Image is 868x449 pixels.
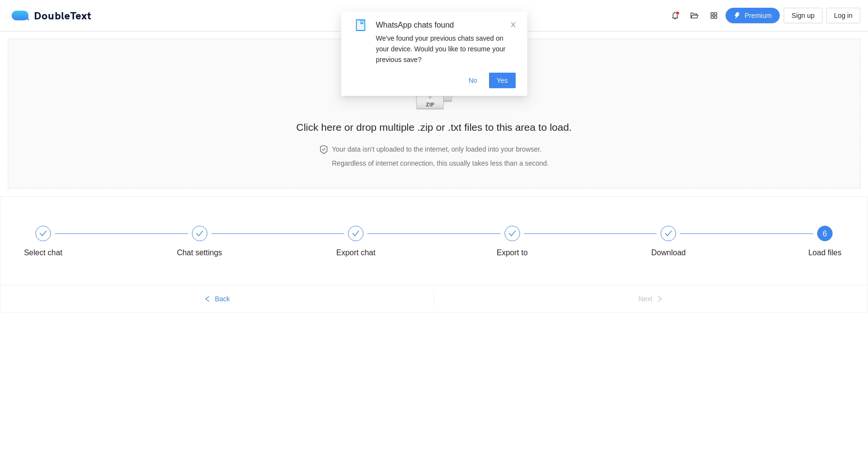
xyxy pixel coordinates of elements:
[332,144,549,155] h4: Your data isn't uploaded to the internet, only loaded into your browser.
[15,226,172,261] div: Select chat
[352,230,360,237] span: check
[215,294,230,304] span: Back
[667,8,683,23] button: bell
[489,73,516,88] button: Yes
[328,226,484,261] div: Export chat
[204,295,211,303] span: left
[12,11,34,20] img: logo
[177,245,222,261] div: Chat settings
[12,11,92,20] a: logoDoubleText
[784,8,822,23] button: Sign up
[834,10,852,21] span: Log in
[808,245,842,261] div: Load files
[664,230,672,237] span: check
[24,245,62,261] div: Select chat
[332,159,549,167] span: Regardless of internet connection, this usually takes less than a second.
[172,226,328,261] div: Chat settings
[797,226,853,261] div: 6Load files
[510,21,517,28] span: close
[823,230,827,238] span: 6
[826,8,860,23] button: Log in
[39,230,47,237] span: check
[0,291,434,307] button: leftBack
[376,33,516,65] div: We've found your previous chats saved on your device. Would you like to resume your previous save?
[706,8,722,23] button: appstore
[319,145,328,154] span: safety-certificate
[651,245,686,261] div: Download
[336,245,376,261] div: Export chat
[376,19,516,31] div: WhatsApp chats found
[469,75,477,86] span: No
[296,119,571,135] h2: Click here or drop multiple .zip or .txt files to this area to load.
[668,12,682,19] span: bell
[355,19,366,31] span: book
[484,226,641,261] div: Export to
[734,12,741,20] span: thunderbolt
[744,10,772,21] span: Premium
[12,11,92,20] div: DoubleText
[687,12,702,19] span: folder-open
[461,73,485,88] button: No
[707,12,721,19] span: appstore
[791,10,814,21] span: Sign up
[508,230,516,237] span: check
[640,226,797,261] div: Download
[196,230,204,237] span: check
[726,8,780,23] button: thunderboltPremium
[497,245,528,261] div: Export to
[434,291,868,307] button: Nextright
[497,75,508,86] span: Yes
[687,8,702,23] button: folder-open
